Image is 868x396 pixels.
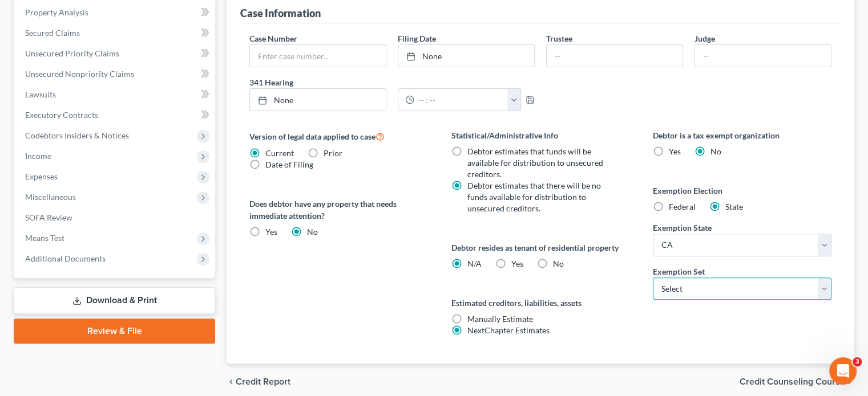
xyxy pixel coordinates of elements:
a: Unsecured Priority Claims [16,43,215,64]
input: -- [695,45,831,67]
a: Executory Contracts [16,105,215,125]
label: Filing Date [398,32,436,44]
span: Yes [669,146,681,156]
span: Additional Documents [25,254,106,263]
label: Exemption Set [653,266,705,277]
a: Unsecured Nonpriority Claims [16,64,215,84]
span: Unsecured Nonpriority Claims [25,69,134,79]
span: No [710,146,721,156]
span: Credit Report [236,377,290,386]
span: Credit Counseling Course [740,377,845,386]
a: SOFA Review [16,207,215,228]
span: Current [265,148,294,158]
span: Property Analysis [25,7,88,17]
iframe: Intercom live chat [829,357,857,385]
span: Federal [669,202,696,211]
span: Lawsuits [25,89,56,99]
span: State [725,202,743,211]
label: Exemption State [653,222,712,234]
span: Debtor estimates that there will be no funds available for distribution to unsecured creditors. [467,181,601,213]
button: Credit Counseling Course chevron_right [740,377,854,386]
label: Debtor resides as tenant of residential property [451,242,630,254]
span: Debtor estimates that funds will be available for distribution to unsecured creditors. [467,146,603,179]
span: Executory Contracts [25,110,98,120]
input: -- [547,45,683,67]
span: NextChapter Estimates [467,325,550,335]
label: Case Number [249,32,297,44]
span: Yes [265,227,277,236]
span: N/A [467,259,482,268]
a: None [398,45,534,67]
span: Income [25,151,51,161]
label: Statistical/Administrative Info [451,129,630,141]
a: Lawsuits [16,84,215,105]
label: Version of legal data applied to case [249,129,428,143]
span: Miscellaneous [25,192,76,202]
span: Secured Claims [25,28,80,38]
a: None [250,89,386,111]
a: Download & Print [14,287,215,314]
a: Secured Claims [16,23,215,43]
span: Unsecured Priority Claims [25,48,119,58]
span: Prior [324,148,342,158]
span: Expenses [25,172,58,181]
label: Judge [695,32,715,44]
span: Codebtors Insiders & Notices [25,130,129,140]
label: Does debtor have any property that needs immediate attention? [249,198,428,222]
label: Trustee [546,32,572,44]
label: Estimated creditors, liabilities, assets [451,297,630,309]
input: -- : -- [414,89,507,111]
i: chevron_left [227,377,236,386]
button: chevron_left Credit Report [227,377,290,386]
span: SOFA Review [25,213,72,222]
span: Means Test [25,233,64,243]
a: Property Analysis [16,2,215,23]
span: No [307,227,318,236]
label: 341 Hearing [244,76,540,88]
div: Case Information [240,6,321,20]
label: Debtor is a tax exempt organization [653,129,831,141]
span: Yes [511,259,523,268]
span: 3 [853,357,862,366]
input: Enter case number... [250,45,386,67]
label: Exemption Election [653,185,831,197]
span: Manually Estimate [467,314,533,324]
span: Date of Filing [265,160,313,169]
span: No [553,259,564,268]
a: Review & File [14,319,215,344]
